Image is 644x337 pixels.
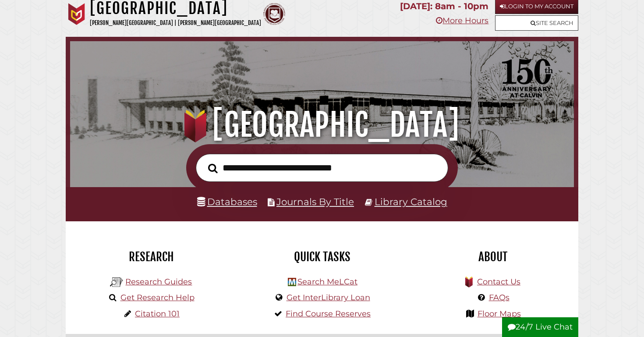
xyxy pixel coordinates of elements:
a: Contact Us [477,277,520,287]
a: Find Course Reserves [286,309,371,319]
a: Floor Maps [478,309,521,319]
a: More Hours [436,16,488,25]
img: Calvin University [66,3,88,25]
a: Databases [197,196,257,207]
h1: [GEOGRAPHIC_DATA] [80,106,564,144]
h2: About [414,249,572,264]
a: Get Research Help [120,293,195,302]
a: Journals By Title [276,196,354,207]
img: Calvin Theological Seminary [263,3,285,25]
p: [PERSON_NAME][GEOGRAPHIC_DATA] | [PERSON_NAME][GEOGRAPHIC_DATA] [90,18,261,28]
i: Search [208,163,218,174]
img: Hekman Library Logo [110,276,123,289]
img: Hekman Library Logo [288,278,296,286]
a: Get InterLibrary Loan [287,293,370,302]
button: Search [204,161,222,176]
h2: Research [72,249,230,264]
a: Library Catalog [375,196,447,207]
a: FAQs [489,293,510,302]
h2: Quick Tasks [243,249,401,264]
a: Research Guides [125,277,192,287]
a: Search MeLCat [297,277,357,287]
a: Citation 101 [135,309,180,319]
a: Site Search [495,15,578,31]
